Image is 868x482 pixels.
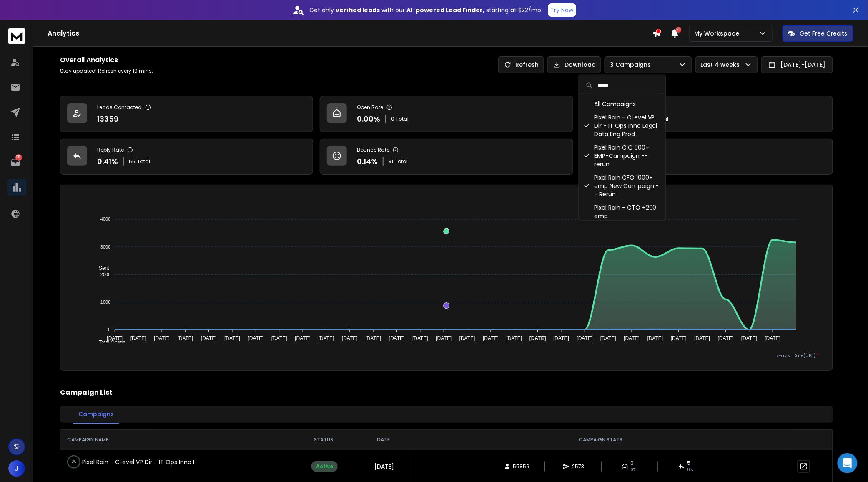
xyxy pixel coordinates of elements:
[718,335,734,341] tspan: [DATE]
[529,335,546,341] tspan: [DATE]
[74,353,819,359] p: x-axis : Date(UTC)
[600,335,616,341] tspan: [DATE]
[695,335,710,341] tspan: [DATE]
[336,6,380,14] strong: verified leads
[407,6,485,14] strong: AI-powered Lead Finder,
[8,460,25,477] span: J
[93,265,109,271] span: Sent
[459,335,475,341] tspan: [DATE]
[838,453,858,473] div: Open Intercom Messenger
[100,272,110,277] tspan: 2000
[100,299,110,304] tspan: 1000
[581,141,664,171] div: Pixel Rain CIO 500+ EMP-Campaign -- rerun
[436,335,452,341] tspan: [DATE]
[130,335,146,341] tspan: [DATE]
[507,335,522,341] tspan: [DATE]
[201,335,217,341] tspan: [DATE]
[761,56,833,73] button: [DATE]-[DATE]
[154,335,170,341] tspan: [DATE]
[395,158,408,165] span: Total
[581,97,664,111] div: All Campaigns
[97,104,142,111] p: Leads Contacted
[412,335,428,341] tspan: [DATE]
[581,111,664,141] div: Pixel Rain - CLevel VP Dir - IT Ops Inno Legal Data Eng Prod
[177,335,193,341] tspan: [DATE]
[631,467,637,473] span: 0%
[271,335,287,341] tspan: [DATE]
[310,6,542,14] p: Get only with our starting at $22/mo
[577,335,593,341] tspan: [DATE]
[48,28,652,38] h1: Analytics
[93,340,125,345] span: Total Opens
[108,327,110,332] tspan: 0
[701,61,743,69] p: Last 4 weeks
[100,217,110,222] tspan: 4000
[610,61,654,69] p: 3 Campaigns
[554,335,569,341] tspan: [DATE]
[564,61,596,69] p: Download
[137,158,150,165] span: Total
[581,201,664,231] div: PIxel Rain - CTO +200 emp [GEOGRAPHIC_DATA]
[97,147,124,153] p: Reply Rate
[687,467,693,473] span: 0 %
[800,29,848,38] p: Get Free Credits
[295,335,311,341] tspan: [DATE]
[647,335,663,341] tspan: [DATE]
[97,156,118,167] p: 0.41 %
[8,28,25,44] img: logo
[695,29,743,38] p: My Workspace
[357,147,389,153] p: Bounce Rate
[676,27,682,33] span: 50
[389,158,393,165] span: 31
[483,335,499,341] tspan: [DATE]
[224,335,240,341] tspan: [DATE]
[311,461,338,472] div: Active
[411,430,791,450] th: CAMPAIGN STATS
[15,154,22,161] p: 28
[551,6,574,14] p: Try Now
[342,335,358,341] tspan: [DATE]
[248,335,263,341] tspan: [DATE]
[73,405,119,424] button: Campaigns
[765,335,781,341] tspan: [DATE]
[742,335,758,341] tspan: [DATE]
[391,116,409,122] p: 0 Total
[687,460,691,467] span: 5
[515,61,539,69] p: Refresh
[129,158,135,165] span: 55
[72,458,76,466] p: 0 %
[60,68,153,74] p: Stay updated! Refresh every 10 mins.
[581,171,664,201] div: Pixel Rain CFO 1000+ emp New Campaign -- Rerun
[357,104,383,111] p: Open Rate
[389,335,405,341] tspan: [DATE]
[100,244,110,249] tspan: 3000
[60,55,153,65] h1: Overall Analytics
[365,335,381,341] tspan: [DATE]
[671,335,687,341] tspan: [DATE]
[572,463,584,470] span: 2573
[356,430,411,450] th: DATE
[107,335,123,341] tspan: [DATE]
[60,450,194,474] td: Pixel Rain - CLevel VP Dir - IT Ops Inno Legal Data Eng Prod
[631,460,634,467] span: 0
[97,113,118,125] p: 13359
[624,335,640,341] tspan: [DATE]
[60,388,833,398] h2: Campaign List
[291,430,356,450] th: STATUS
[319,335,334,341] tspan: [DATE]
[60,430,291,450] th: CAMPAIGN NAME
[357,156,378,167] p: 0.14 %
[357,113,380,125] p: 0.00 %
[513,463,530,470] span: 55856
